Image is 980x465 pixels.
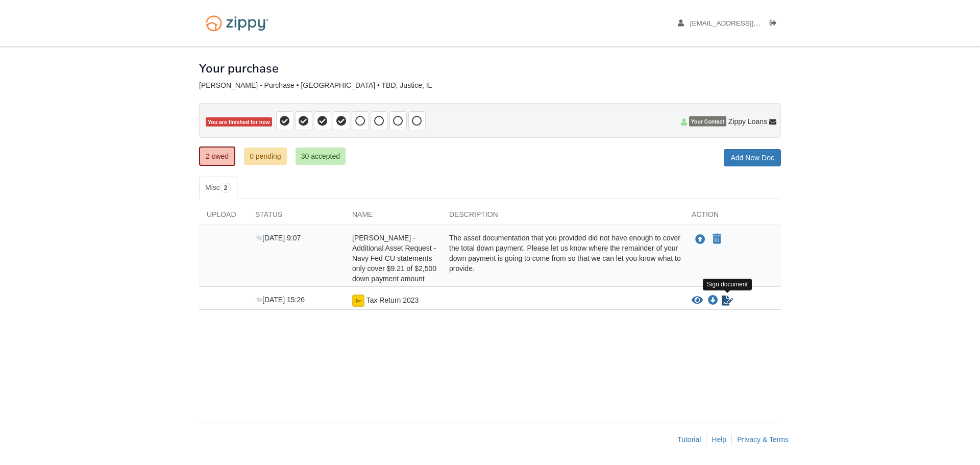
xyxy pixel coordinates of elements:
[694,233,706,246] button: Upload Briana Oden - Additional Asset Request - Navy Fed CU statements only cover $9.21 of $2,500...
[677,435,701,444] a: Tutorial
[352,234,436,283] span: [PERSON_NAME] - Additional Asset Request - Navy Fed CU statements only cover $9.21 of $2,500 down...
[728,116,767,127] span: Zippy Loans
[689,116,726,127] span: Your Contact
[692,296,703,306] button: View Tax Return 2023
[690,19,807,27] span: brianaoden@icloud.com
[199,146,235,166] a: 2 owed
[684,209,781,225] div: Action
[737,435,789,444] a: Privacy & Terms
[199,81,781,90] div: [PERSON_NAME] - Purchase • [GEOGRAPHIC_DATA] • TBD, Justice, IL
[712,233,722,246] button: Declare Briana Oden - Additional Asset Request - Navy Fed CU statements only cover $9.21 of $2,50...
[248,209,345,225] div: Status
[721,295,734,307] a: Sign Form
[255,234,301,242] span: [DATE] 9:07
[199,10,275,36] img: Logo
[206,117,272,127] span: You are finished for now
[442,209,684,225] div: Description
[345,209,442,225] div: Name
[366,296,419,304] span: Tax Return 2023
[442,233,684,284] div: The asset documentation that you provided did not have enough to cover the total down payment. Pl...
[296,148,346,165] a: 30 accepted
[770,19,781,30] a: Log out
[352,295,364,307] img: Ready for you to esign
[199,177,237,199] a: Misc
[708,297,718,305] a: Download Tax Return 2023
[255,296,305,304] span: [DATE] 15:26
[199,62,279,75] h1: Your purchase
[678,19,807,30] a: edit profile
[199,209,248,225] div: Upload
[244,148,287,165] a: 0 pending
[703,279,752,290] div: Sign document
[220,183,232,193] span: 2
[724,149,781,166] a: Add New Doc
[712,435,726,444] a: Help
